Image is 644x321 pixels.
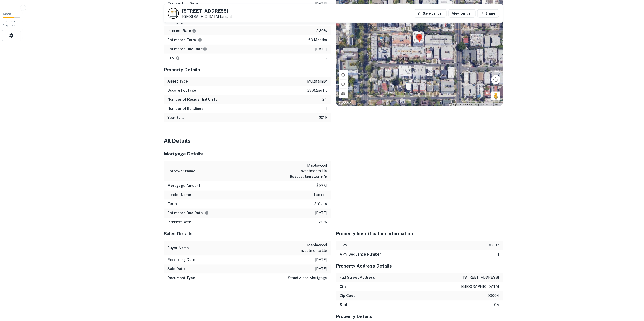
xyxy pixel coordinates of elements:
[164,231,331,237] h5: Sales Details
[488,243,499,248] p: 06037
[315,1,327,6] p: [DATE]
[168,55,180,61] h6: LTV
[339,80,348,89] button: Rotate map counterclockwise
[168,1,198,6] h6: Transaction Date
[168,46,207,52] h6: Estimated Due Date
[168,115,184,120] h6: Year Built
[315,201,327,207] p: 5 years
[453,103,472,106] button: Keyboard shortcuts
[315,211,327,216] p: [DATE]
[290,174,327,180] button: Request Borrower Info
[336,263,503,270] h5: Property Address Details
[176,56,180,60] svg: LTVs displayed on the website are for informational purposes only and may be reported incorrectly...
[168,79,188,84] h6: Asset Type
[220,15,232,18] a: Lument
[339,89,348,98] button: Tilt map
[3,12,11,16] span: 13 / 20
[168,246,189,251] h6: Buyer Name
[338,100,353,106] img: Google
[288,276,327,281] p: stand alone mortgage
[168,37,202,43] h6: Estimated Term
[205,211,209,215] svg: Estimate is based on a standard schedule for this type of loan.
[449,9,476,18] a: View Lender
[340,252,381,257] h6: APN Sequence Number
[475,103,492,106] span: Map data ©2025
[164,66,331,73] h5: Property Details
[286,163,327,174] p: maplewood investments llc
[494,302,499,308] p: ca
[315,257,327,263] p: [DATE]
[315,46,327,52] p: [DATE]
[168,211,209,216] h6: Estimated Due Date
[414,9,447,18] button: Save Lender
[463,275,499,281] p: [STREET_ADDRESS]
[316,183,327,189] p: $9.7m
[168,97,218,102] h6: Number of Residential Units
[168,257,195,263] h6: Recording Date
[336,231,503,237] h5: Property Identification Information
[168,266,185,272] h6: Sale Date
[340,302,350,308] h6: State
[340,284,347,290] h6: City
[203,47,207,51] svg: Estimate is based on a standard schedule for this type of loan.
[461,284,499,290] p: [GEOGRAPHIC_DATA]
[477,9,499,18] button: Share
[308,88,327,93] p: 29982 sq ft
[168,106,204,111] h6: Number of Buildings
[182,9,232,13] h5: [STREET_ADDRESS]
[168,276,195,281] h6: Document Type
[192,29,196,33] svg: The interest rates displayed on the website are for informational purposes only and may be report...
[168,201,177,207] h6: Term
[319,115,327,120] p: 2019
[168,183,200,189] h6: Mortgage Amount
[164,151,331,158] h5: Mortgage Details
[340,243,348,248] h6: FIPS
[168,220,191,225] h6: Interest Rate
[323,97,327,102] p: 24
[326,106,327,111] p: 1
[498,252,499,257] p: 1
[307,79,327,84] p: multifamily
[164,137,503,145] h4: All Details
[309,37,327,43] p: 60 months
[339,70,348,79] button: Rotate map clockwise
[488,293,499,299] p: 90004
[340,275,375,281] h6: Full Street Address
[168,169,196,174] h6: Borrower Name
[491,92,500,101] button: Drag Pegman onto the map to open Street View
[336,313,503,320] h5: Property Details
[340,293,356,299] h6: Zip Code
[317,220,327,225] p: 2.80%
[491,75,500,84] button: Map camera controls
[326,55,327,61] p: -
[621,270,644,292] iframe: Chat Widget
[338,100,353,106] a: Open this area in Google Maps (opens a new window)
[198,38,202,42] svg: Term is based on a standard schedule for this type of loan.
[168,192,191,198] h6: Lender Name
[317,28,327,34] p: 2.80%
[495,103,501,106] a: Terms (opens in new tab)
[168,88,196,93] h6: Square Footage
[286,243,327,254] p: maplewood investments llc
[314,192,327,198] p: lument
[182,15,232,19] p: [GEOGRAPHIC_DATA]
[168,28,196,34] h6: Interest Rate
[315,266,327,272] p: [DATE]
[3,20,15,27] span: Borrower Requests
